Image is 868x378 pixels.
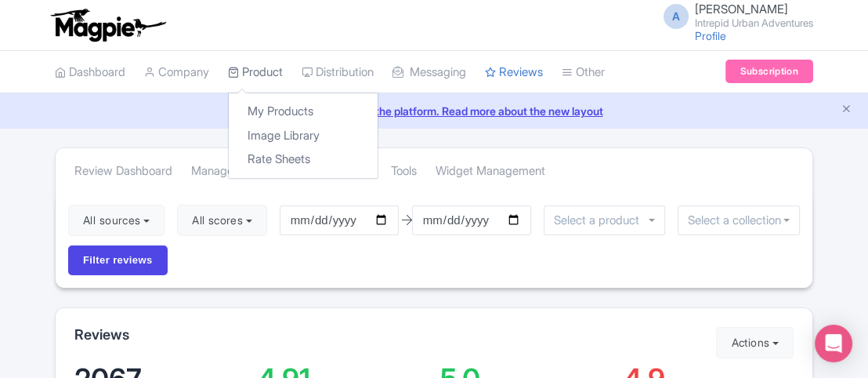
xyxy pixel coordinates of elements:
button: All sources [68,205,165,236]
a: We made some updates to the platform. Read more about the new layout [9,103,859,119]
a: My Products [229,100,378,124]
a: Reviews [485,51,543,94]
a: Company [144,51,209,94]
a: Image Library [229,124,378,148]
span: A [664,4,689,29]
h2: Reviews [74,327,129,343]
button: All scores [177,205,267,236]
img: logo-ab69f6fb50320c5b225c76a69d11143b.png [47,8,168,42]
input: Select a collection [688,213,790,227]
button: Actions [716,327,794,358]
a: Review Dashboard [74,150,172,193]
a: Distribution [302,51,374,94]
a: Manage [191,150,233,193]
button: Close announcement [841,101,852,119]
a: Rate Sheets [229,147,378,172]
a: Dashboard [55,51,125,94]
span: [PERSON_NAME] [695,2,788,16]
a: Messaging [392,51,466,94]
small: Intrepid Urban Adventures [695,18,813,28]
input: Select a product [554,213,648,227]
a: A [PERSON_NAME] Intrepid Urban Adventures [654,3,813,28]
div: Open Intercom Messenger [815,325,852,362]
a: Other [562,51,605,94]
a: Widget Management [436,150,545,193]
input: Filter reviews [68,245,168,275]
a: Profile [695,29,726,42]
a: Tools [391,150,417,193]
a: Product [228,51,283,94]
a: Subscription [725,60,813,83]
